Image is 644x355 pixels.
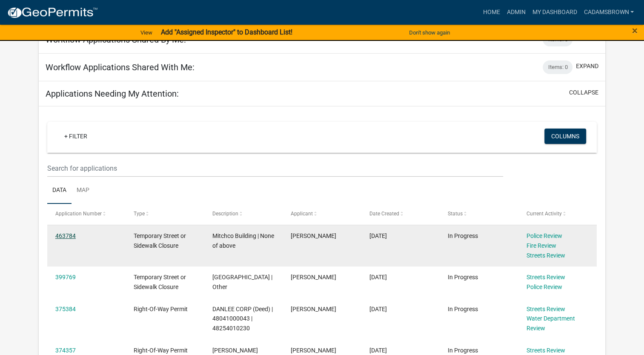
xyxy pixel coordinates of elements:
[526,242,556,249] a: Fire Review
[544,129,586,144] button: Columns
[291,306,336,312] span: juan perez
[369,347,387,354] span: 02/07/2025
[632,26,638,36] button: Close
[526,347,565,354] a: Streets Review
[134,232,186,249] span: Temporary Street or Sidewalk Closure
[47,160,503,177] input: Search for applications
[526,306,565,312] a: Streets Review
[526,211,561,217] span: Current Activity
[526,283,562,290] a: Police Review
[57,129,94,144] a: + Filter
[46,89,179,99] h5: Applications Needing My Attention:
[526,252,565,259] a: Streets Review
[161,28,292,36] strong: Add "Assigned Inspector" to Dashboard List!
[503,4,529,20] a: Admin
[526,232,562,239] a: Police Review
[632,25,638,37] span: ×
[126,204,204,224] datatable-header-cell: Type
[479,4,503,20] a: Home
[369,211,399,217] span: Date Created
[134,274,186,290] span: Temporary Street or Sidewalk Closure
[543,60,572,74] div: Items: 0
[448,211,463,217] span: Status
[291,211,313,217] span: Applicant
[134,347,188,354] span: Right-Of-Way Permit
[529,4,580,20] a: My Dashboard
[406,26,453,40] button: Don't show again
[518,204,596,224] datatable-header-cell: Current Activity
[448,232,478,239] span: In Progress
[448,347,478,354] span: In Progress
[576,62,598,71] button: expand
[291,232,336,239] span: Jim Mitchell
[569,88,598,97] button: collapse
[361,204,439,224] datatable-header-cell: Date Created
[134,306,188,312] span: Right-Of-Way Permit
[580,4,637,20] a: cadamsbrown
[137,26,156,40] a: View
[55,232,76,239] a: 463784
[46,62,195,72] h5: Workflow Applications Shared With Me:
[369,232,387,239] span: 08/14/2025
[526,274,565,281] a: Streets Review
[47,204,126,224] datatable-header-cell: Application Number
[369,274,387,281] span: 04/03/2025
[291,274,336,281] span: Jacy West
[72,177,94,204] a: Map
[55,347,76,354] a: 374357
[47,177,72,204] a: Data
[212,306,273,332] span: DANLEE CORP (Deed) | 48041000043 | 48254010230
[526,315,575,332] a: Water Department Review
[204,204,283,224] datatable-header-cell: Description
[134,211,145,217] span: Type
[55,306,76,312] a: 375384
[55,274,76,281] a: 399769
[212,232,274,249] span: Mitchco Building | None of above
[283,204,361,224] datatable-header-cell: Applicant
[212,274,272,290] span: Indianola Public Library | Other
[291,347,336,354] span: juan perez
[212,211,238,217] span: Description
[55,211,102,217] span: Application Number
[369,306,387,312] span: 02/11/2025
[448,274,478,281] span: In Progress
[440,204,518,224] datatable-header-cell: Status
[448,306,478,312] span: In Progress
